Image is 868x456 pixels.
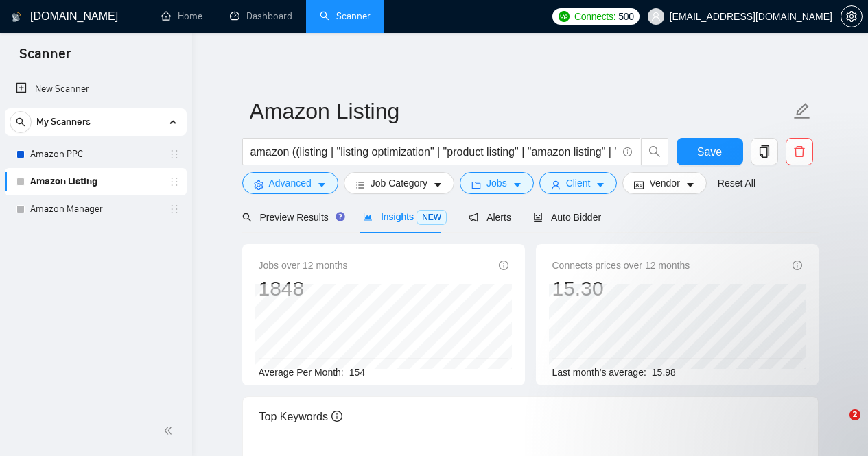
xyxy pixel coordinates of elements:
[242,172,338,194] button: settingAdvancedcaret-down
[552,367,646,378] span: Last month's average:
[259,367,344,378] span: Average Per Month:
[566,176,591,191] span: Client
[841,5,863,27] button: setting
[821,409,854,442] iframe: Intercom live chat
[36,108,91,136] span: My Scanners
[793,102,811,120] span: edit
[331,411,342,422] span: info-circle
[539,172,618,194] button: userClientcaret-down
[5,108,187,223] li: My Scanners
[349,367,365,378] span: 154
[841,11,863,22] a: setting
[641,138,668,165] button: search
[363,211,447,222] span: Insights
[642,145,668,158] span: search
[320,10,371,22] a: searchScanner
[16,75,176,103] a: New Scanner
[250,94,790,128] input: Scanner name...
[169,204,180,215] span: holder
[618,9,633,24] span: 500
[317,180,327,190] span: caret-down
[596,180,605,190] span: caret-down
[433,180,443,190] span: caret-down
[30,141,161,168] a: Amazon PPC
[751,138,778,165] button: copy
[8,44,82,73] span: Scanner
[250,143,617,160] input: Search Freelance Jobs...
[469,213,478,222] span: notification
[793,261,802,270] span: info-circle
[634,180,644,190] span: idcard
[697,143,722,160] span: Save
[242,213,252,222] span: search
[552,276,690,302] div: 15.30
[533,213,543,222] span: robot
[259,276,348,302] div: 1848
[677,138,743,165] button: Save
[163,424,177,437] span: double-left
[12,6,21,28] img: logo
[623,147,632,156] span: info-circle
[841,11,862,22] span: setting
[551,180,561,190] span: user
[334,211,347,223] div: Tooltip anchor
[574,9,615,24] span: Connects:
[718,176,755,191] a: Reset All
[486,176,507,191] span: Jobs
[5,75,187,103] li: New Scanner
[371,176,427,191] span: Job Category
[499,261,508,270] span: info-circle
[417,210,447,225] span: NEW
[786,145,812,158] span: delete
[355,180,365,190] span: bars
[269,176,312,191] span: Advanced
[460,172,534,194] button: folderJobscaret-down
[169,176,180,187] span: holder
[849,409,860,420] span: 2
[513,180,522,190] span: caret-down
[259,397,801,436] div: Top Keywords
[622,172,706,194] button: idcardVendorcaret-down
[259,258,348,273] span: Jobs over 12 months
[169,149,180,160] span: holder
[533,212,601,223] span: Auto Bidder
[363,212,373,221] span: area-chart
[559,11,570,22] img: upwork-logo.png
[10,117,31,127] span: search
[469,212,511,223] span: Alerts
[10,111,32,133] button: search
[651,12,661,21] span: user
[471,180,481,190] span: folder
[254,180,263,190] span: setting
[786,138,813,165] button: delete
[161,10,202,22] a: homeHome
[552,258,690,273] span: Connects prices over 12 months
[242,212,341,223] span: Preview Results
[649,176,679,191] span: Vendor
[230,10,292,22] a: dashboardDashboard
[751,145,777,158] span: copy
[344,172,454,194] button: barsJob Categorycaret-down
[685,180,695,190] span: caret-down
[30,195,161,223] a: Amazon Manager
[30,168,161,195] a: Amazon Listing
